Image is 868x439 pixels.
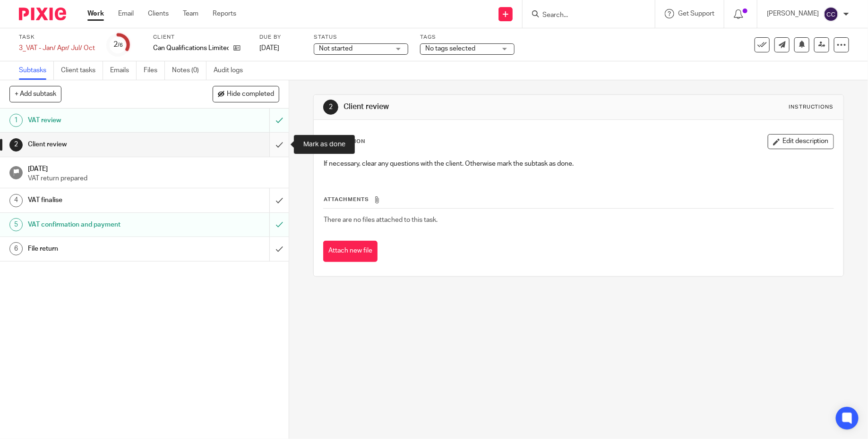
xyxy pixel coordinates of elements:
h1: VAT finalise [28,193,183,207]
div: 1 [9,114,23,127]
div: 3_VAT - Jan/ Apr/ Jul/ Oct [19,43,95,53]
label: Status [314,34,408,41]
div: 2 [113,39,123,50]
img: svg%3E [824,7,839,22]
div: 4 [9,194,23,207]
a: Subtasks [19,61,54,80]
label: Task [19,34,95,41]
a: Email [118,9,134,18]
h1: VAT review [28,113,183,127]
a: Team [183,9,198,18]
p: VAT return prepared [28,174,280,183]
p: If necessary, clear any questions with the client. Otherwise mark the subtask as done. [324,159,834,169]
label: Due by [259,34,302,41]
h1: [DATE] [28,162,280,174]
label: Client [153,34,248,41]
span: Not started [319,45,352,52]
span: Hide completed [227,91,274,98]
span: No tags selected [425,45,475,52]
div: 5 [9,218,23,231]
div: 2 [9,138,23,152]
button: Attach new file [323,241,378,262]
img: Pixie [19,8,66,20]
div: 6 [9,242,23,255]
div: 2 [323,100,338,115]
p: Can Qualifications Limited [153,43,229,53]
input: Search [541,11,627,20]
span: Attachments [324,197,369,202]
button: Hide completed [213,86,279,102]
span: There are no files attached to this task. [324,217,438,223]
button: Edit description [768,134,834,149]
small: /6 [118,42,123,48]
p: [PERSON_NAME] [767,9,819,18]
a: Clients [148,9,169,18]
a: Notes (0) [172,61,206,80]
a: Files [144,61,165,80]
a: Client tasks [61,61,103,80]
button: + Add subtask [9,86,61,102]
h1: File return [28,242,183,256]
span: [DATE] [259,45,279,51]
a: Audit logs [214,61,250,80]
label: Tags [420,34,515,41]
h1: Client review [28,137,183,152]
h1: Client review [344,102,599,112]
h1: VAT confirmation and payment [28,218,183,232]
a: Emails [110,61,137,80]
div: Instructions [789,103,834,111]
p: Description [323,138,365,145]
a: Work [87,9,104,18]
a: Reports [213,9,236,18]
span: Get Support [678,10,714,17]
